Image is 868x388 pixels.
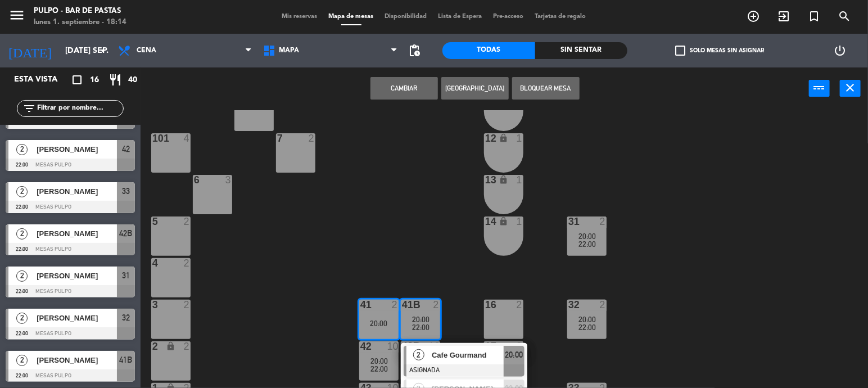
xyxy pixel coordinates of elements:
[517,216,523,227] div: 1
[408,44,421,57] span: pending_actions
[37,143,117,155] span: [PERSON_NAME]
[108,73,122,87] i: restaurant
[578,232,596,241] span: 20:00
[6,73,81,87] div: Esta vista
[568,300,569,310] div: 32
[277,13,323,20] span: Mis reservas
[413,349,424,360] span: 2
[441,77,509,100] button: [GEOGRAPHIC_DATA]
[499,216,508,226] i: lock
[8,7,25,24] i: menu
[840,80,861,97] button: close
[517,341,523,351] div: 2
[535,42,628,59] div: Sin sentar
[834,44,847,57] i: power_settings_new
[600,216,607,227] div: 2
[379,13,433,20] span: Disponibilidad
[392,300,399,310] div: 2
[152,133,153,143] div: 101
[184,216,191,227] div: 2
[8,7,25,28] button: menu
[37,270,117,282] span: [PERSON_NAME]
[568,216,569,227] div: 31
[184,258,191,268] div: 2
[166,341,175,351] i: lock
[323,13,379,20] span: Mapa de mesas
[432,349,504,361] span: Cafe Gourmand
[90,74,99,87] span: 16
[838,10,851,23] i: search
[809,80,830,97] button: power_input
[387,341,399,351] div: 10
[225,175,232,185] div: 3
[505,348,523,362] span: 20:00
[370,364,388,373] span: 22:00
[277,133,278,143] div: 7
[517,175,523,185] div: 1
[442,42,535,59] div: Todas
[194,175,195,185] div: 6
[16,144,28,155] span: 2
[429,341,440,351] div: 10
[184,341,191,351] div: 2
[184,300,191,310] div: 2
[309,133,315,143] div: 2
[122,142,130,156] span: 42
[184,133,191,143] div: 4
[412,323,430,332] span: 22:00
[676,46,765,56] label: Solo mesas sin asignar
[120,227,133,240] span: 42B
[96,44,110,57] i: arrow_drop_down
[433,300,440,310] div: 2
[16,355,28,366] span: 2
[844,81,857,94] i: close
[122,184,130,198] span: 33
[600,300,607,310] div: 2
[433,13,488,20] span: Lista de Espera
[122,269,130,282] span: 31
[807,10,821,23] i: turned_in_not
[37,354,117,366] span: [PERSON_NAME]
[359,319,399,327] div: 20:00
[777,10,790,23] i: exit_to_app
[676,46,686,56] span: check_box_outline_blank
[152,341,153,351] div: 2
[512,77,580,100] button: Bloquear Mesa
[499,133,508,143] i: lock
[36,102,123,115] input: Filtrar por nombre...
[122,311,130,324] span: 32
[370,77,438,100] button: Cambiar
[22,102,36,115] i: filter_list
[152,300,153,310] div: 3
[747,10,760,23] i: add_circle_outline
[813,81,826,94] i: power_input
[16,270,28,282] span: 2
[37,228,117,240] span: [PERSON_NAME]
[16,186,28,197] span: 2
[530,13,592,20] span: Tarjetas de regalo
[517,300,523,310] div: 2
[370,357,388,366] span: 20:00
[128,74,137,87] span: 40
[152,258,153,268] div: 4
[578,240,596,249] span: 22:00
[16,313,28,324] span: 2
[578,323,596,332] span: 22:00
[37,186,117,197] span: [PERSON_NAME]
[279,47,300,55] span: MAPA
[120,353,133,367] span: 41B
[360,341,361,351] div: 42
[402,300,403,310] div: 41B
[34,6,126,17] div: Pulpo - Bar de Pastas
[152,216,153,227] div: 5
[499,175,508,184] i: lock
[488,13,530,20] span: Pre-acceso
[412,315,430,324] span: 20:00
[360,300,361,310] div: 41
[517,133,523,143] div: 1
